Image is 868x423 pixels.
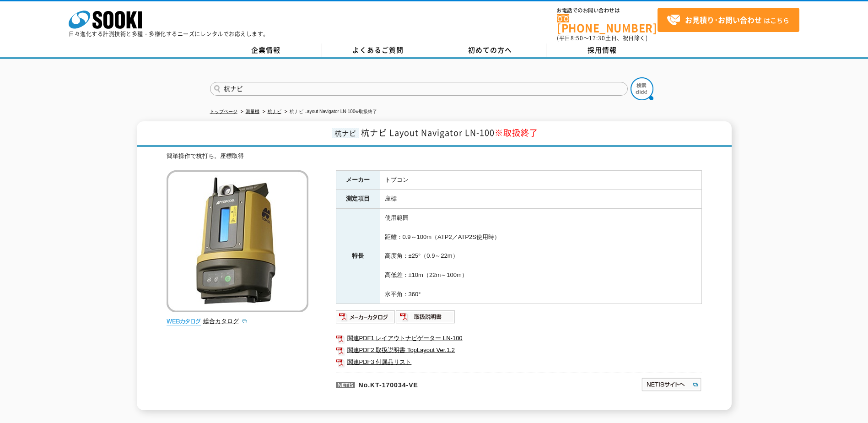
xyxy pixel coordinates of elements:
[380,190,701,209] td: 座標
[641,377,702,392] img: NETISサイトへ
[557,14,658,33] a: [PHONE_NUMBER]
[210,43,322,57] a: 企業情報
[69,31,269,37] p: 日々進化する計測技術と多種・多様化するニーズにレンタルでお応えします。
[396,316,456,323] a: 取扱説明書
[336,373,553,395] p: No.KT-170034-VE
[546,43,658,57] a: 採用情報
[336,309,396,324] img: メーカーカタログ
[571,34,583,42] span: 8:50
[210,82,628,96] input: 商品名、型式、NETIS番号を入力してください
[167,152,702,161] div: 簡単操作で杭打ち。座標取得
[685,14,762,25] strong: お見積り･お問い合わせ
[631,77,653,100] img: btn_search.png
[322,43,434,57] a: よくあるご質問
[667,13,789,27] span: はこちら
[361,126,538,139] span: 杭ナビ Layout Navigator LN-100
[468,45,512,55] span: 初めての方へ
[268,109,281,114] a: 杭ナビ
[203,318,248,325] a: 総合カタログ
[658,8,799,32] a: お見積り･お問い合わせはこちら
[336,170,380,190] th: メーカー
[283,107,377,117] li: 杭ナビ Layout Navigator LN-100※取扱終了
[336,356,702,368] a: 関連PDF3 付属品リスト
[396,309,456,324] img: 取扱説明書
[336,190,380,209] th: 測定項目
[332,128,359,138] span: 杭ナビ
[495,126,538,139] span: ※取扱終了
[557,8,658,13] span: お電話でのお問い合わせは
[210,109,237,114] a: トップページ
[380,170,701,190] td: トプコン
[380,209,701,304] td: 使用範囲 距離：0.9～100m（ATP2／ATP2S使用時） 高度角：±25°（0.9～22m） 高低差：±10m（22m～100m） 水平角：360°
[336,344,702,356] a: 関連PDF2 取扱説明書 TopLayout Ver.1.2
[557,34,647,42] span: (平日 ～ 土日、祝日除く)
[246,109,259,114] a: 測量機
[336,332,702,344] a: 関連PDF1 レイアウトナビゲーター LN-100
[167,170,308,312] img: 杭ナビ Layout Navigator LN-100※取扱終了
[336,316,396,323] a: メーカーカタログ
[336,209,380,304] th: 特長
[589,34,605,42] span: 17:30
[167,317,201,326] img: webカタログ
[434,43,546,57] a: 初めての方へ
